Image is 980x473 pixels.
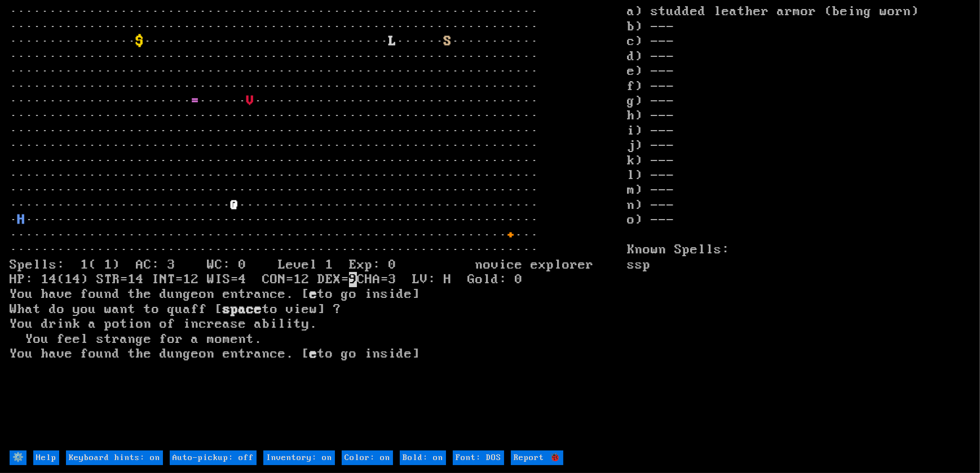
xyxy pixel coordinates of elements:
[310,346,317,362] b: e
[231,198,239,213] font: @
[389,34,396,49] font: L
[453,450,504,465] input: Font: DOS
[400,450,446,465] input: Bold: on
[246,93,254,109] font: V
[349,272,357,287] mark: 9
[10,5,627,449] larn: ··································································· ·····························...
[507,227,515,243] font: +
[66,450,163,465] input: Keyboard hints: on
[310,287,317,302] b: e
[10,450,27,465] input: ⚙️
[444,34,452,49] font: S
[511,450,563,465] input: Report 🐞
[191,93,199,109] font: =
[263,450,335,465] input: Inventory: on
[223,302,262,317] b: space
[33,450,59,465] input: Help
[342,450,393,465] input: Color: on
[627,5,970,449] stats: a) studded leather armor (being worn) b) --- c) --- d) --- e) --- f) --- g) --- h) --- i) --- j) ...
[170,450,257,465] input: Auto-pickup: off
[136,34,144,49] font: $
[17,212,25,227] font: H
